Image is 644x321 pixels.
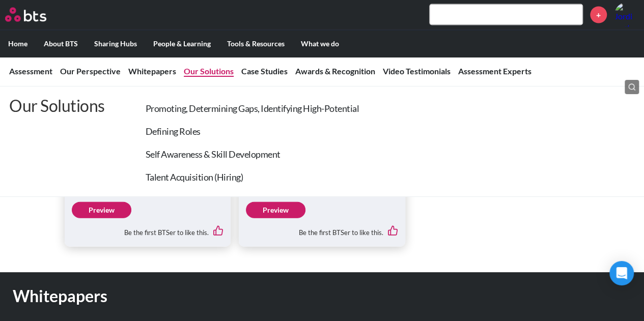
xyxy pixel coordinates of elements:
a: Video Testimonials [383,66,451,76]
div: Be the first BTSer to like this. [246,218,398,240]
a: Awards & Recognition [295,66,375,76]
a: Assessment [9,66,52,76]
label: What we do [293,31,347,57]
a: Talent Acquisition (Hiring) [146,171,243,183]
a: Our Perspective [60,66,121,76]
a: Case Studies [241,66,288,76]
a: Assessment Experts [458,66,531,76]
a: Profile [614,3,639,27]
label: People & Learning [145,31,219,57]
div: Be the first BTSer to like this. [72,218,224,240]
label: Tools & Resources [219,31,293,57]
a: Whitepapers [128,66,176,76]
h1: Whitepapers [13,285,445,308]
p: Our Solutions [9,96,105,178]
a: Promoting, Determining Gaps, Identifying High-Potential [146,103,359,114]
a: Preview [246,202,305,218]
div: Open Intercom Messenger [609,261,634,285]
a: Self Awareness & Skill Development [146,149,281,160]
img: Jordi Bastus Ramirez [614,3,639,27]
label: About BTS [36,31,86,57]
label: Sharing Hubs [86,31,145,57]
img: BTS Logo [5,8,46,22]
a: Defining Roles [146,126,201,137]
a: Preview [72,202,131,218]
a: + [590,7,607,23]
a: Our Solutions [184,66,234,76]
a: Go home [5,8,65,22]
